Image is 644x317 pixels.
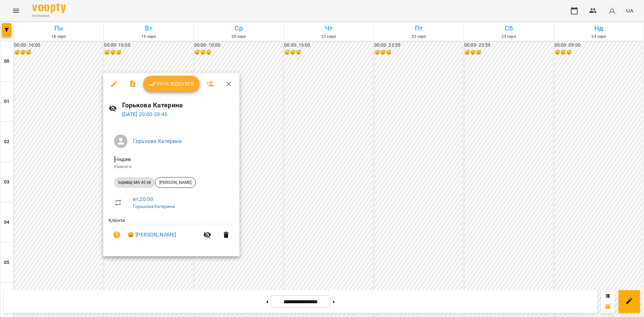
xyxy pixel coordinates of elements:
[133,138,182,144] a: Горькова Катерина
[127,231,176,239] a: 😀 [PERSON_NAME]
[133,196,153,202] a: вт , 20:00
[109,217,234,248] ul: Клієнти
[109,227,125,243] button: Візит ще не сплачено. Додати оплату?
[133,204,175,209] a: Горькова Катерина
[143,76,200,92] button: Урок відбувся
[155,177,196,188] div: [PERSON_NAME]
[114,156,132,162] span: - Індив
[114,179,155,186] span: індивід МА 45 хв
[149,80,194,88] span: Урок відбувся
[122,111,168,117] a: [DATE] 20:00-20:45
[122,100,234,110] h6: Горькова Катерина
[114,163,229,170] p: Кімната
[155,179,196,186] span: [PERSON_NAME]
